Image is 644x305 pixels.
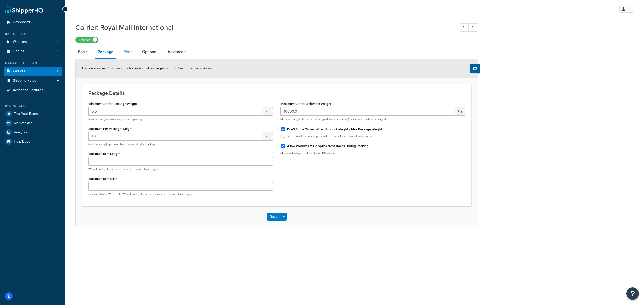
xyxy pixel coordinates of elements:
[88,152,120,156] label: Maximum Item Length
[280,151,465,155] p: May result in higher rates if this is NOT checked
[14,130,28,135] span: Analytics
[4,86,62,95] li: Advanced Features
[13,79,36,83] span: Shipping Rules
[263,132,273,141] span: kg
[88,117,273,121] p: Minimum weight carrier supports in a package
[4,37,62,47] a: Websites1
[14,112,38,116] span: Test Your Rates
[4,67,62,76] a: Carriers4
[455,107,465,116] span: kg
[287,127,382,132] label: Don't Show Carrier When Product Weight > Max Package Weight
[88,102,137,106] label: Minimum Carrier Package Weight
[57,69,58,73] span: 4
[88,167,273,171] p: Will not display the carrier if exceeded. Leave blank to ignore
[4,86,62,95] a: Advanced Features0
[263,107,273,116] span: kg
[88,192,273,196] p: Calculated as 2x(W + H) + L. Will not display the carrier if exceeded. Leave blank to ignore
[13,20,30,24] span: Dashboard
[57,88,58,92] span: 0
[468,23,478,32] a: Next Record
[470,64,480,73] button: Show Help Docs
[13,69,25,73] span: Carriers
[121,46,135,58] a: Fees
[88,142,273,146] p: Maximum weight you wish to put in an individual package
[267,213,281,221] button: Save
[95,46,116,59] a: Package
[4,47,62,56] li: Origins
[4,47,62,56] a: Origins1
[88,127,132,131] label: Maximum Per Package Weight
[57,40,58,44] span: 1
[4,32,62,36] div: Basic Setup
[280,102,331,106] label: Maximum Carrier Shipment Weight
[4,104,62,108] div: Resources
[75,23,450,32] h1: Carrier: Royal Mail International
[88,177,117,181] label: Maximum Item Girth
[4,76,62,85] a: Shipping Rules
[13,40,27,44] span: Websites
[287,144,369,148] label: Allow Products to Be Split Across Boxes During Packing
[75,46,90,58] a: Basic
[14,140,30,144] span: Help Docs
[4,67,62,76] li: Carriers
[88,90,465,96] h3: Package Details
[4,109,62,118] a: Test Your Rates
[140,46,160,58] a: Optional
[13,49,24,54] span: Origins
[76,37,98,43] label: Enabled
[4,18,62,27] a: Dashboard
[4,61,62,65] div: Manage Shipping
[165,46,188,58] a: Advanced
[4,128,62,137] a: Analytics
[57,49,58,54] span: 1
[626,287,639,300] button: Open Resource Center
[280,134,465,138] p: E.g. for a TV would be Yes as you can't cut it in half. Can also set on a box itself
[4,37,62,47] li: Websites
[459,23,469,32] a: Previous Record
[13,88,43,92] span: Advanced Features
[280,117,465,121] p: Maximum weight the carrier will support in one shipment (may include multiple packages)
[4,119,62,128] a: Marketplace
[14,121,33,125] span: Marketplace
[4,137,62,146] a: Help Docs
[82,66,212,71] span: Decide your min/max weights for individual packages and for the carrier as a whole.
